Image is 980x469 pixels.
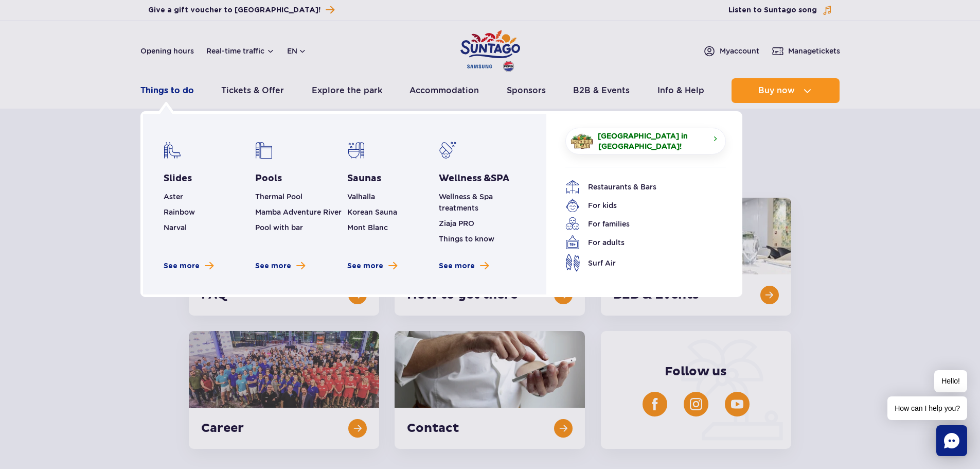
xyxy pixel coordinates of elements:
span: Buy now [758,86,795,95]
a: See more Wellness & SPA [439,261,489,271]
span: See more [164,261,200,271]
span: Hello! [934,370,967,392]
span: See more [439,261,475,271]
a: Pools [255,172,282,185]
a: For kids [565,198,710,213]
span: [GEOGRAPHIC_DATA] in [GEOGRAPHIC_DATA]! [598,131,709,151]
a: Surf Air [565,254,710,272]
span: How can I help you? [887,396,967,420]
a: Restaurants & Bars [565,180,710,194]
a: Things to know [439,235,494,243]
a: Rainbow [164,208,195,216]
span: Surf Air [588,257,616,269]
a: Managetickets [772,45,840,57]
a: Info & Help [657,78,704,103]
a: [GEOGRAPHIC_DATA] in [GEOGRAPHIC_DATA]! [565,128,726,154]
a: Saunas [347,172,381,185]
a: Wellness & Spa treatments [439,193,493,212]
a: Mont Blanc [347,223,388,232]
button: en [287,46,307,56]
a: Ziaja PRO [439,219,474,228]
a: Sponsors [507,78,546,103]
a: Thermal Pool [255,193,302,201]
span: See more [255,261,291,271]
a: Accommodation [409,78,479,103]
a: For adults [565,235,710,250]
span: See more [347,261,383,271]
a: Pool with bar [255,223,303,232]
a: Valhalla [347,193,375,201]
span: SPA [491,172,509,184]
a: Slides [164,172,192,185]
a: See more saunas [347,261,397,271]
a: For families [565,217,710,231]
a: See more pools [255,261,305,271]
a: Narval [164,223,187,232]
div: Chat [936,425,967,456]
span: Manage tickets [788,46,840,56]
a: See more slides [164,261,213,271]
a: Mamba Adventure River [255,208,342,216]
a: Aster [164,193,183,201]
a: Wellness &SPA [439,172,509,185]
button: Real-time traffic [206,47,275,55]
span: My account [720,46,759,56]
a: Explore the park [312,78,382,103]
a: Things to do [140,78,194,103]
a: B2B & Events [573,78,630,103]
a: Korean Sauna [347,208,397,216]
a: Opening hours [140,46,194,56]
a: Tickets & Offer [221,78,284,103]
a: Myaccount [703,45,759,57]
button: Buy now [732,78,840,103]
